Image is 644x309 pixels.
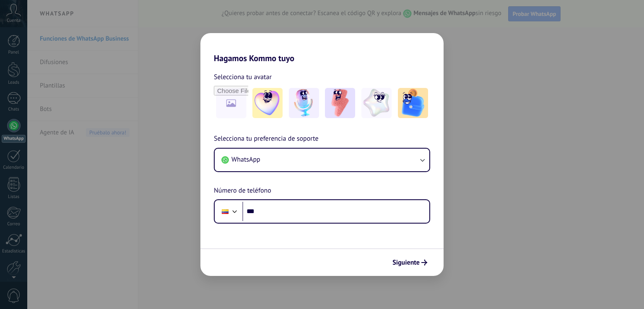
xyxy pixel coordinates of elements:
img: -1.jpeg [252,88,283,118]
span: Siguiente [392,260,420,265]
button: Siguiente [389,255,431,270]
img: -4.jpeg [361,88,392,118]
button: WhatsApp [215,149,429,171]
img: -3.jpeg [325,88,355,118]
div: Colombia: + 57 [217,203,233,220]
span: WhatsApp [231,155,260,164]
h2: Hagamos Kommo tuyo [200,33,444,63]
img: -2.jpeg [289,88,319,118]
img: -5.jpeg [398,88,428,118]
span: Selecciona tu preferencia de soporte [214,134,319,144]
span: Número de teléfono [214,185,271,196]
span: Selecciona tu avatar [214,72,272,82]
